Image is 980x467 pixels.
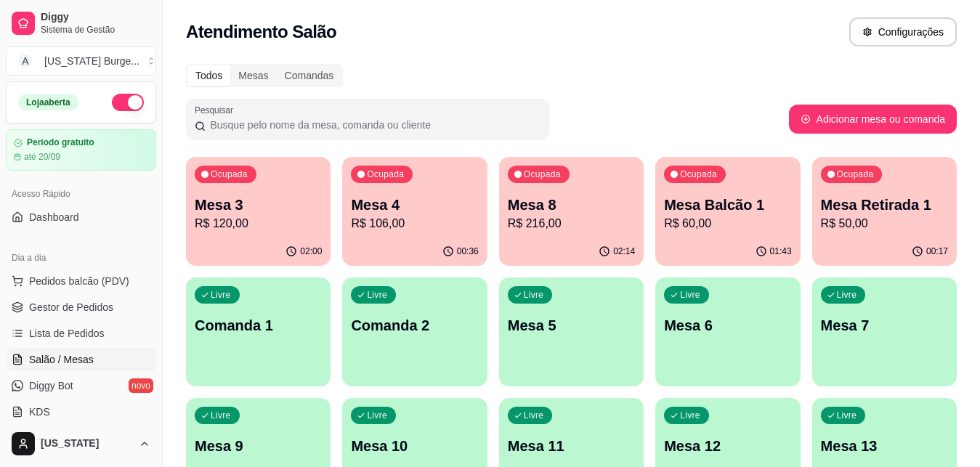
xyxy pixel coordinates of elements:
[29,300,113,314] span: Gestor de Pedidos
[300,245,322,257] p: 02:00
[367,289,387,301] p: Livre
[6,269,156,293] button: Pedidos balcão (PDV)
[186,277,331,386] button: LivreComanda 1
[41,11,150,24] span: Diggy
[655,157,800,266] button: OcupadaMesa Balcão 1R$ 60,0001:43
[664,315,791,336] p: Mesa 6
[351,195,478,215] p: Mesa 4
[508,436,635,456] p: Mesa 11
[812,157,957,266] button: OcupadaMesa Retirada 1R$ 50,0000:17
[41,24,150,36] span: Sistema de Gestão
[211,168,248,180] p: Ocupada
[351,315,478,336] p: Comanda 2
[230,65,276,86] div: Mesas
[29,352,94,367] span: Salão / Mesas
[112,94,144,111] button: Alterar Status
[508,195,635,215] p: Mesa 8
[6,6,156,41] a: DiggySistema de Gestão
[367,168,404,180] p: Ocupada
[680,410,700,421] p: Livre
[680,168,717,180] p: Ocupada
[41,437,133,450] span: [US_STATE]
[789,105,957,134] button: Adicionar mesa ou comanda
[524,289,544,301] p: Livre
[6,322,156,345] a: Lista de Pedidos
[655,277,800,386] button: LivreMesa 6
[6,296,156,319] a: Gestor de Pedidos
[342,277,487,386] button: LivreComanda 2
[664,195,791,215] p: Mesa Balcão 1
[6,246,156,269] div: Dia a dia
[6,182,156,206] div: Acesso Rápido
[195,195,322,215] p: Mesa 3
[211,289,231,301] p: Livre
[499,157,644,266] button: OcupadaMesa 8R$ 216,0002:14
[342,157,487,266] button: OcupadaMesa 4R$ 106,0000:36
[18,94,78,110] div: Loja aberta
[6,426,156,461] button: [US_STATE]
[29,405,50,419] span: KDS
[508,215,635,232] p: R$ 216,00
[770,245,792,257] p: 01:43
[6,374,156,397] a: Diggy Botnovo
[29,378,73,393] span: Diggy Bot
[524,168,561,180] p: Ocupada
[837,168,874,180] p: Ocupada
[837,410,857,421] p: Livre
[821,195,948,215] p: Mesa Retirada 1
[277,65,342,86] div: Comandas
[821,436,948,456] p: Mesa 13
[195,315,322,336] p: Comanda 1
[367,410,387,421] p: Livre
[812,277,957,386] button: LivreMesa 7
[837,289,857,301] p: Livre
[186,157,331,266] button: OcupadaMesa 3R$ 120,0002:00
[821,215,948,232] p: R$ 50,00
[29,274,129,288] span: Pedidos balcão (PDV)
[6,129,156,171] a: Período gratuitoaté 20/09
[44,54,139,68] div: [US_STATE] Burge ...
[24,151,60,163] article: até 20/09
[195,104,238,116] label: Pesquisar
[187,65,230,86] div: Todos
[6,400,156,423] a: KDS
[195,436,322,456] p: Mesa 9
[18,54,33,68] span: A
[27,137,94,148] article: Período gratuito
[6,46,156,76] button: Select a team
[680,289,700,301] p: Livre
[186,20,336,44] h2: Atendimento Salão
[29,210,79,224] span: Dashboard
[508,315,635,336] p: Mesa 5
[664,215,791,232] p: R$ 60,00
[211,410,231,421] p: Livre
[613,245,635,257] p: 02:14
[195,215,322,232] p: R$ 120,00
[664,436,791,456] p: Mesa 12
[351,436,478,456] p: Mesa 10
[821,315,948,336] p: Mesa 7
[926,245,948,257] p: 00:17
[6,206,156,229] a: Dashboard
[457,245,479,257] p: 00:36
[524,410,544,421] p: Livre
[29,326,105,341] span: Lista de Pedidos
[351,215,478,232] p: R$ 106,00
[206,118,540,132] input: Pesquisar
[849,17,957,46] button: Configurações
[6,348,156,371] a: Salão / Mesas
[499,277,644,386] button: LivreMesa 5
